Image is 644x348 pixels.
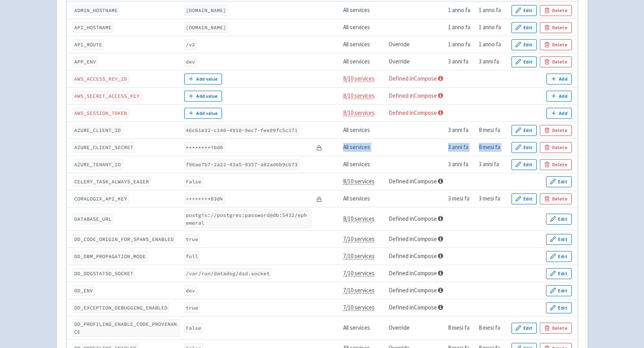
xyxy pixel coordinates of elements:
a: Defined in Compose [389,75,437,82]
time: 3 anni fa [448,126,468,134]
button: Add [546,108,571,119]
button: Delete [540,5,571,16]
td: All services [341,2,386,19]
time: 1 anno fa [448,40,470,48]
button: Add [546,91,571,102]
span: 7/10 services [343,304,375,311]
code: API_ROUTE [73,39,104,50]
code: [DOMAIN_NAME] [184,5,228,16]
td: Override [386,53,446,70]
code: APP_ENV [73,56,98,67]
time: 1 anno fa [479,40,501,48]
code: AWS_SESSION_TOKEN [73,108,129,118]
code: [DOMAIN_NAME] [184,22,228,33]
button: Delete [540,323,571,334]
button: Edit [511,22,537,33]
code: DD_DOGSTATSD_SOCKET [73,268,135,279]
a: Defined in Compose [389,215,437,222]
button: Delete [540,22,571,33]
button: Edit [546,285,572,296]
a: Defined in Compose [389,92,437,99]
time: 1 anno fa [479,6,501,14]
button: Edit [546,268,572,279]
span: 7/10 services [343,252,375,260]
span: 7/10 services [343,235,375,243]
button: Edit [511,323,537,334]
code: full [184,251,200,262]
time: 1 anno fa [448,23,470,31]
code: ADMIN_HOSTNAME [73,5,119,16]
code: true [184,234,200,244]
button: Add value [184,108,222,119]
code: dev [184,285,197,296]
span: 8/10 services [343,178,375,185]
code: CORALOGIX_API_KEY [73,193,129,204]
time: 3 mesi fa [479,195,500,202]
span: 8/10 services [343,75,375,82]
time: 3 anni fa [479,160,499,168]
code: AZURE_CLIENT_SECRET [73,142,135,153]
time: 1 anno fa [448,6,470,14]
a: Defined in Compose [389,178,437,185]
code: /v2 [184,39,197,50]
time: 3 anni fa [448,160,468,168]
a: Defined in Compose [389,252,437,260]
button: Add [546,74,571,84]
code: DD_EXCEPTION_DEBUGGING_ENABLED [73,302,169,313]
button: Edit [511,56,537,67]
button: Delete [540,142,571,153]
button: Delete [540,56,571,67]
button: Edit [511,159,537,170]
span: 7/10 services [343,286,375,294]
a: Defined in Compose [389,286,437,294]
button: Edit [546,176,572,187]
td: All services [341,190,386,207]
time: 8 mesi fa [479,143,500,151]
code: DD_PROFILING_ENABLE_CODE_PROVENANCE [73,319,179,337]
span: 7/10 services [343,269,375,277]
a: Defined in Compose [389,304,437,311]
td: All services [341,122,386,139]
code: /var/run/datadog/dsd.socket [184,268,271,279]
code: DD_ENV [73,285,94,296]
button: Edit [511,125,537,136]
code: DD_DBM_PROPAGATION_MODE [73,251,147,262]
code: postgis://postgres:password@db:5432/ephemeral [184,210,311,228]
code: dev [184,56,197,67]
button: Edit [511,193,537,204]
button: Delete [540,125,571,136]
time: 8 mesi fa [479,126,500,134]
button: Add value [184,74,222,84]
td: All services [341,156,386,173]
code: f96ae7b7-2a22-43a5-9357-a82ad6b9cb73 [184,159,299,170]
button: Edit [511,5,537,16]
time: 3 anni fa [448,58,468,65]
a: Defined in Compose [389,109,437,116]
time: 8 mesi fa [479,324,500,331]
code: False [184,176,203,187]
button: Edit [546,251,572,262]
button: Edit [511,39,537,50]
button: Delete [540,159,571,170]
code: AWS_ACCESS_KEY_ID [73,74,129,84]
time: 1 anno fa [479,23,501,31]
code: true [184,302,200,313]
td: Override [386,36,446,53]
a: Defined in Compose [389,235,437,243]
span: 8/10 services [343,109,375,116]
button: Edit [546,214,572,225]
time: 3 anni fa [448,143,468,151]
button: Edit [511,142,537,153]
td: All services [341,19,386,36]
td: Override [386,316,446,340]
td: All services [341,139,386,156]
code: False [184,323,203,333]
time: 8 mesi fa [448,324,469,331]
td: All services [341,36,386,53]
code: DATABASE_URL [73,214,113,224]
button: Edit [546,234,572,245]
code: AZURE_CLIENT_ID [73,125,122,135]
button: Add value [184,91,222,102]
td: All services [341,316,386,340]
code: API_HOSTNAME [73,22,113,33]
